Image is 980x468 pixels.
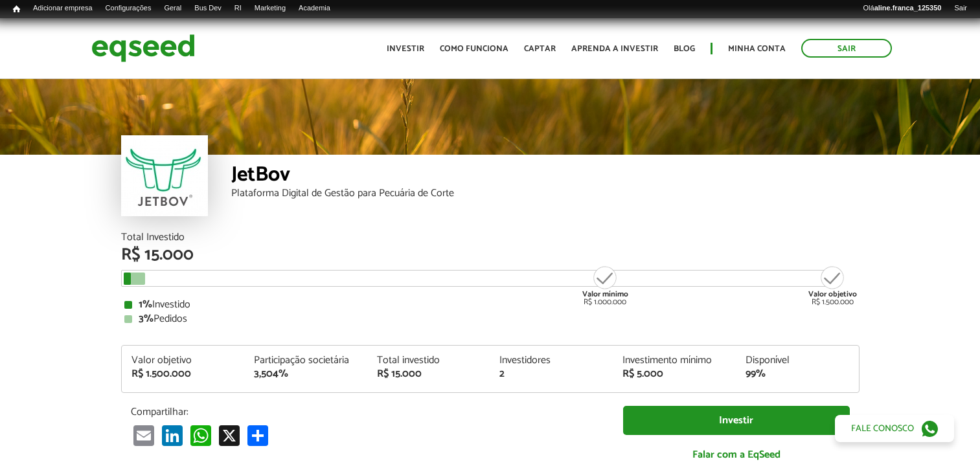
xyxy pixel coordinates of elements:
a: Início [6,3,27,16]
div: 3,504% [254,369,358,379]
strong: aline.franca_125350 [874,4,942,12]
div: R$ 15.000 [377,369,481,379]
div: R$ 15.000 [121,247,860,263]
div: R$ 1.000.000 [581,265,630,306]
div: Total investido [377,355,481,366]
a: Oláaline.franca_125350 [857,3,948,14]
a: RI [228,3,248,14]
div: Valor objetivo [131,355,235,366]
div: Total Investido [121,232,860,243]
a: Share [245,425,271,446]
a: Geral [157,3,188,14]
div: Disponível [746,355,849,366]
div: Plataforma Digital de Gestão para Pecuária de Corte [231,188,860,199]
div: 99% [746,369,849,379]
strong: Valor mínimo [582,288,628,300]
a: Academia [292,3,337,14]
a: Captar [524,45,556,53]
a: X [216,425,242,446]
a: LinkedIn [159,425,185,446]
div: Participação societária [254,355,358,366]
strong: 1% [139,296,152,313]
div: R$ 5.000 [622,369,726,379]
strong: 3% [139,310,154,328]
a: Sair [801,39,892,58]
div: R$ 1.500.000 [131,369,235,379]
a: Aprenda a investir [571,45,658,53]
strong: Valor objetivo [808,288,857,300]
a: Blog [674,45,695,53]
div: Investido [124,300,856,310]
a: Como funciona [440,45,508,53]
a: Fale conosco [835,415,954,442]
a: Investir [623,406,850,435]
a: Adicionar empresa [27,3,99,14]
div: Investidores [499,355,603,366]
a: Marketing [248,3,292,14]
a: Falar com a EqSeed [623,441,850,468]
a: Configurações [99,3,158,14]
div: R$ 1.500.000 [808,265,857,306]
div: JetBov [231,164,860,188]
a: Minha conta [728,45,786,53]
div: Pedidos [124,314,856,324]
div: 2 [499,369,603,379]
span: Início [13,5,20,14]
a: Email [131,425,157,446]
div: Investimento mínimo [622,355,726,366]
p: Compartilhar: [131,406,604,418]
a: Sair [948,3,974,14]
img: EqSeed [91,31,195,65]
a: Bus Dev [188,3,228,14]
a: Investir [387,45,424,53]
a: WhatsApp [188,425,214,446]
